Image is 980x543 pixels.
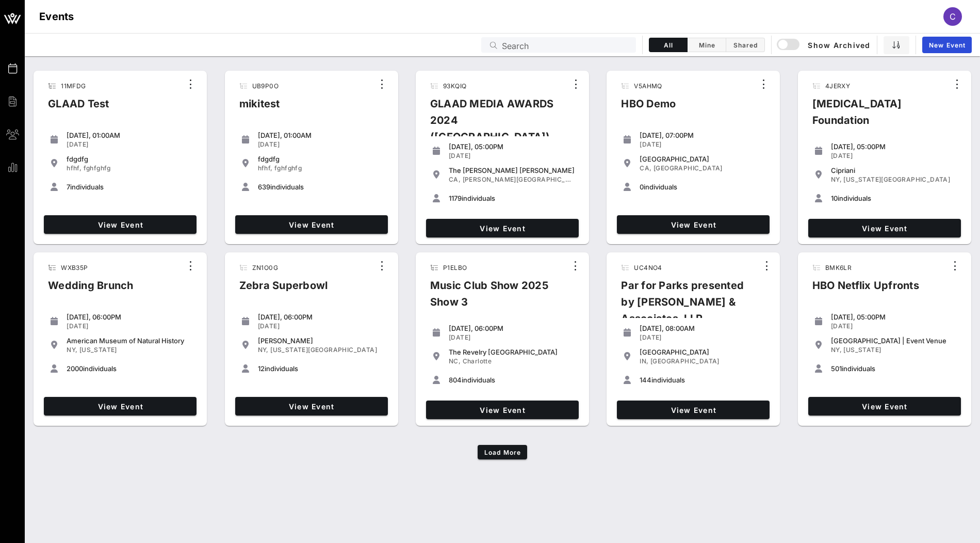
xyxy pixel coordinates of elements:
div: [DATE], 05:00PM [449,142,575,151]
span: 12 [258,364,265,373]
div: [DATE] [449,333,575,342]
a: View Event [44,215,197,234]
div: [DATE] [67,322,192,330]
button: All [649,38,688,52]
span: NY, [258,346,269,354]
span: 1179 [449,194,462,202]
div: [DATE] [67,140,192,149]
button: Show Archived [778,36,871,54]
span: View Event [621,406,765,414]
span: New Event [928,41,966,49]
div: fdgdfg [258,155,384,163]
div: The Revelry [GEOGRAPHIC_DATA] [449,348,575,356]
span: View Event [812,402,957,411]
div: [DATE], 05:00PM [831,142,957,151]
span: hfhf, [67,164,81,172]
span: NY, [831,175,842,183]
span: NY, [831,346,842,354]
span: P1ELBO [443,264,467,272]
span: V5AHMQ [634,82,662,90]
span: 639 [258,183,270,191]
div: individuals [258,183,384,191]
span: [US_STATE] [843,346,881,354]
a: View Event [235,397,388,416]
div: [DATE], 08:00AM [640,324,765,332]
div: fdgdfg [67,155,192,163]
div: The [PERSON_NAME] [PERSON_NAME] [449,166,575,174]
a: View Event [808,397,961,416]
span: Mine [694,41,720,49]
span: 4JERXY [825,82,850,90]
div: [MEDICAL_DATA] Foundation [804,95,949,137]
span: hfhf, [258,164,273,172]
div: individuals [67,364,192,373]
div: C [943,7,962,26]
div: [DATE] [831,152,957,160]
div: Zebra Superbowl [231,277,336,302]
h1: Events [39,8,74,25]
div: HBO Demo [613,95,684,120]
a: View Event [426,219,579,237]
div: Cipriani [831,166,957,174]
span: IN, [640,357,648,365]
div: [DATE], 06:00PM [67,313,192,321]
div: [DATE] [640,140,765,149]
div: individuals [449,376,575,384]
span: All [656,41,681,49]
span: [PERSON_NAME][GEOGRAPHIC_DATA] [463,175,585,183]
div: mikitest [231,95,288,120]
div: [DATE] [258,140,384,149]
span: View Event [430,406,575,414]
span: 10 [831,194,838,202]
span: ZN1O0G [252,264,278,272]
span: 804 [449,376,462,384]
span: Charlotte [463,357,492,365]
span: View Event [48,220,192,229]
span: fghfghfg [274,164,302,172]
span: View Event [48,402,192,411]
span: C [950,11,956,22]
div: Par for Parks presented by [PERSON_NAME] & Associates, LLP [613,277,758,335]
div: GLAAD MEDIA AWARDS 2024 ([GEOGRAPHIC_DATA]) [422,95,567,153]
div: [GEOGRAPHIC_DATA] | Event Venue [831,337,957,345]
div: Music Club Show 2025 Show 3 [422,277,567,318]
span: View Event [239,220,384,229]
div: [DATE] [258,322,384,330]
span: View Event [430,224,575,233]
span: CA, [449,175,461,183]
span: CA, [640,164,651,172]
span: [GEOGRAPHIC_DATA] [654,164,723,172]
div: [DATE] [449,152,575,160]
span: [GEOGRAPHIC_DATA] [650,357,720,365]
div: [PERSON_NAME] [258,337,384,345]
span: View Event [812,224,957,233]
div: Wedding Brunch [40,277,142,302]
div: individuals [640,183,765,191]
div: [GEOGRAPHIC_DATA] [640,348,765,356]
div: [DATE], 07:00PM [640,131,765,139]
span: View Event [621,220,765,229]
span: 93KQIQ [443,82,466,90]
a: View Event [617,215,770,234]
span: NY, [67,346,77,354]
span: NC, [449,357,461,365]
div: individuals [258,364,384,373]
div: [DATE], 01:00AM [258,131,384,139]
div: [DATE], 06:00PM [449,324,575,332]
span: 7 [67,183,70,191]
div: individuals [640,376,765,384]
div: GLAAD Test [40,95,118,120]
div: [DATE], 05:00PM [831,313,957,321]
div: [GEOGRAPHIC_DATA] [640,155,765,163]
span: Shared [732,41,758,49]
button: Mine [688,38,726,52]
span: BMK6LR [825,264,852,272]
span: 0 [640,183,644,191]
a: View Event [426,401,579,419]
span: [US_STATE][GEOGRAPHIC_DATA] [270,346,377,354]
span: 144 [640,376,651,384]
span: [US_STATE] [79,346,117,354]
div: HBO Netflix Upfronts [804,277,927,302]
div: [DATE], 06:00PM [258,313,384,321]
div: individuals [831,364,957,373]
